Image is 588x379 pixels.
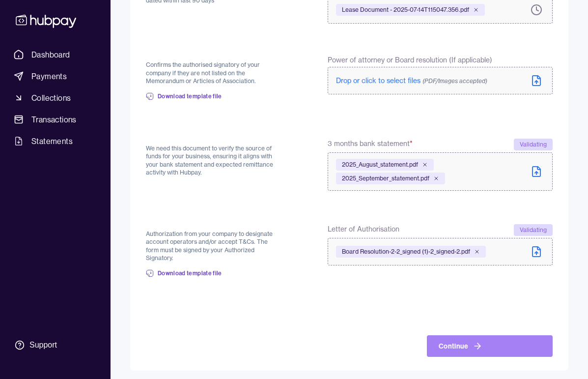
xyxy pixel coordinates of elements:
span: Letter of Authorisation [328,224,399,236]
div: Validating [514,224,553,236]
span: (PDF/Images accepted) [422,77,487,85]
span: 3 months bank statement [328,139,413,150]
button: Continue [427,335,553,357]
span: Power of attorney or Board resolution (If applicable) [328,55,492,65]
span: Statements [31,135,73,147]
span: Download template file [158,92,222,100]
a: Payments [10,67,101,85]
a: Support [10,335,101,355]
span: Board Resolution-2-2_signed (1)-2_signed-2.pdf [342,248,470,256]
a: Statements [10,132,101,150]
a: Collections [10,89,101,107]
span: Payments [31,70,67,82]
p: We need this document to verify the source of funds for your business, ensuring it aligns with yo... [146,145,280,177]
span: Collections [31,92,71,104]
a: Transactions [10,111,101,128]
p: Authorization from your company to designate account operators and/or accept T&Cs. The form must ... [146,230,280,262]
span: Download template file [158,269,222,277]
div: Support [29,340,57,350]
span: Transactions [31,114,77,125]
span: 2025_September_statement.pdf [342,175,429,182]
a: Download template file [146,86,222,107]
p: Confirms the authorised signatory of your company if they are not listed on the Memorandum or Art... [146,61,280,86]
div: Validating [514,139,553,150]
span: Drop or click to select files [336,76,487,85]
span: Lease Document - 2025-07-14T115047.356.pdf [342,6,469,14]
span: Dashboard [31,49,70,60]
a: Download template file [146,262,222,284]
span: 2025_August_statement.pdf [342,161,418,169]
a: Dashboard [10,46,101,63]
